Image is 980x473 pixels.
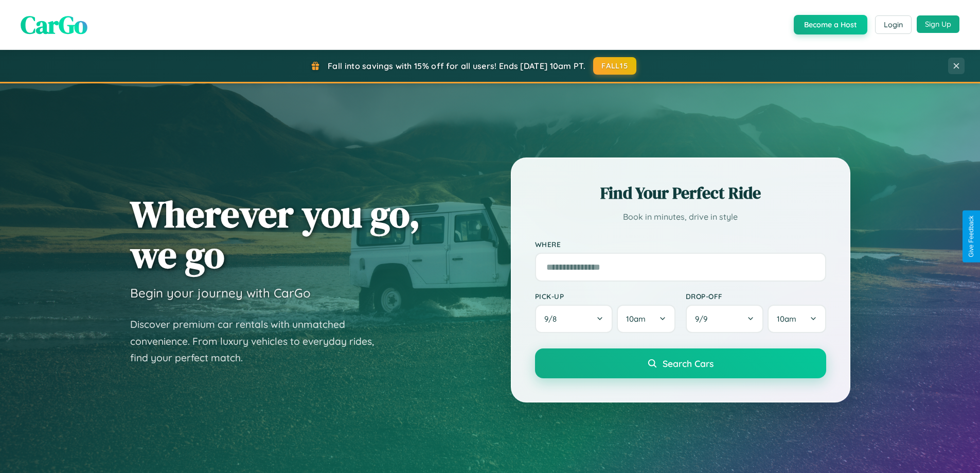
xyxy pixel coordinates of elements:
h2: Find Your Perfect Ride [535,182,826,204]
button: Become a Host [794,15,867,34]
p: Book in minutes, drive in style [535,209,826,224]
span: CarGo [21,8,87,42]
span: Search Cars [663,358,714,369]
button: 9/9 [686,305,764,333]
span: 9 / 9 [695,314,712,324]
button: 10am [768,305,826,333]
span: 9 / 8 [544,314,562,324]
button: Login [875,15,912,34]
label: Pick-up [535,292,675,301]
span: 10am [626,314,646,324]
button: 10am [617,305,675,333]
button: Search Cars [535,348,826,378]
label: Where [535,240,826,249]
span: 10am [777,314,796,324]
button: FALL15 [593,57,636,75]
p: Discover premium car rentals with unmatched convenience. From luxury vehicles to everyday rides, ... [130,316,387,366]
button: 9/8 [535,305,613,333]
div: Give Feedback [968,216,975,257]
button: Sign Up [917,15,959,33]
h1: Wherever you go, we go [130,194,420,275]
h3: Begin your journey with CarGo [130,285,311,301]
span: Fall into savings with 15% off for all users! Ends [DATE] 10am PT. [328,61,585,71]
label: Drop-off [686,292,826,301]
